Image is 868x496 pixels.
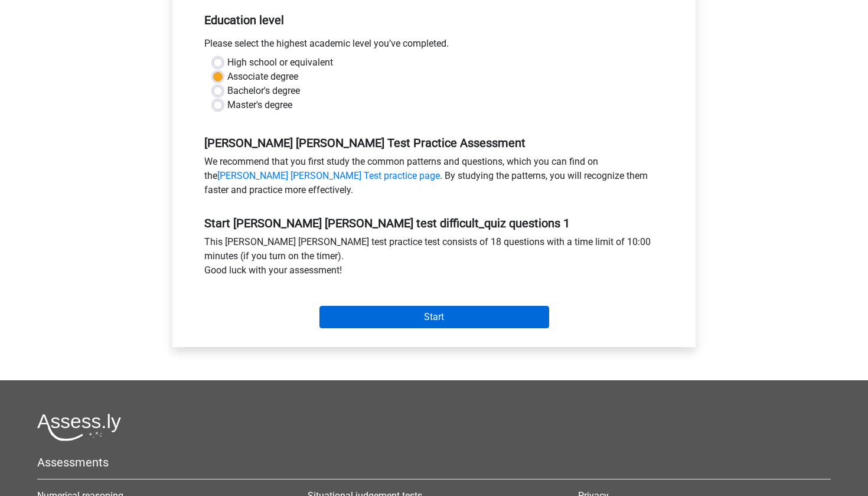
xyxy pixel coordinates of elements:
div: We recommend that you first study the common patterns and questions, which you can find on the . ... [195,155,673,202]
label: Associate degree [227,70,298,84]
input: Start [319,306,549,328]
div: Please select the highest academic level you’ve completed. [195,37,673,56]
label: High school or equivalent [227,56,333,70]
h5: [PERSON_NAME] [PERSON_NAME] Test Practice Assessment [204,136,664,150]
h5: Assessments [37,455,831,469]
a: [PERSON_NAME] [PERSON_NAME] Test practice page [217,170,440,181]
h5: Education level [204,8,664,32]
div: This [PERSON_NAME] [PERSON_NAME] test practice test consists of 18 questions with a time limit of... [195,235,673,282]
label: Bachelor's degree [227,84,300,98]
label: Master's degree [227,98,292,112]
h5: Start [PERSON_NAME] [PERSON_NAME] test difficult_quiz questions 1 [204,216,664,230]
img: Assessly logo [37,413,121,441]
